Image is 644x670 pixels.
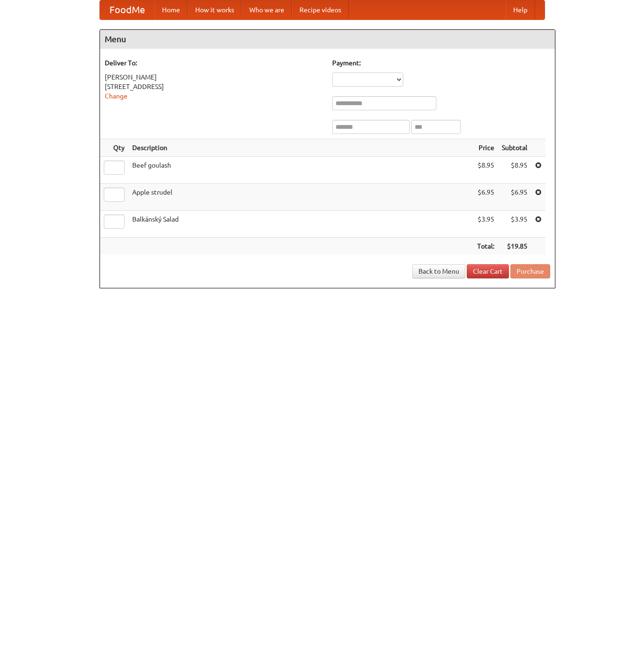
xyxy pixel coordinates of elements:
[105,72,323,82] div: [PERSON_NAME]
[100,0,154,19] a: FoodMe
[128,211,473,238] td: Balkánský Salad
[473,211,498,238] td: $3.95
[498,157,531,184] td: $8.95
[467,264,509,278] a: Clear Cart
[105,92,127,100] a: Change
[498,211,531,238] td: $3.95
[498,238,531,255] th: $19.85
[242,0,292,19] a: Who we are
[332,58,550,68] h5: Payment:
[188,0,242,19] a: How it works
[154,0,188,19] a: Home
[105,58,323,68] h5: Deliver To:
[473,238,498,255] th: Total:
[128,139,473,157] th: Description
[292,0,349,19] a: Recipe videos
[473,184,498,211] td: $6.95
[128,184,473,211] td: Apple strudel
[498,184,531,211] td: $6.95
[412,264,465,278] a: Back to Menu
[100,30,555,49] h4: Menu
[510,264,550,278] button: Purchase
[473,139,498,157] th: Price
[506,0,535,19] a: Help
[105,82,323,91] div: [STREET_ADDRESS]
[128,157,473,184] td: Beef goulash
[100,139,128,157] th: Qty
[498,139,531,157] th: Subtotal
[473,157,498,184] td: $8.95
